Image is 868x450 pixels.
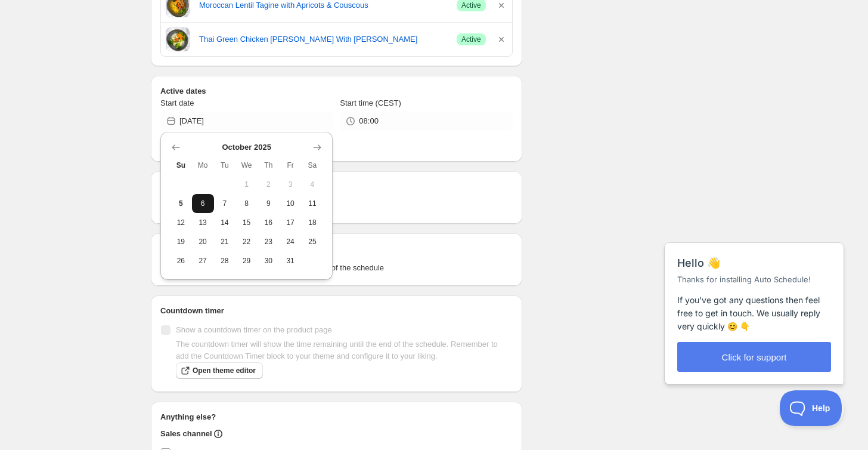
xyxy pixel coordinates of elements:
button: Thursday October 9 2025 [258,194,280,213]
span: 18 [306,218,319,227]
button: Friday October 24 2025 [280,232,302,251]
button: Monday October 27 2025 [192,251,214,270]
button: Wednesday October 29 2025 [235,251,258,270]
span: 15 [240,218,253,227]
th: Wednesday [235,156,258,175]
span: Active [461,35,481,44]
span: 6 [197,199,209,208]
span: 29 [240,256,253,266]
button: Show next month, November 2025 [309,139,325,156]
span: 5 [175,199,187,208]
button: Friday October 10 2025 [280,194,302,213]
span: Start date [160,98,194,107]
th: Sunday [170,156,192,175]
span: 31 [284,256,297,266]
span: Tu [219,161,231,170]
span: 19 [175,237,187,246]
span: 10 [284,199,297,208]
button: Tuesday October 7 2025 [214,194,236,213]
button: Saturday October 25 2025 [302,232,324,251]
button: Wednesday October 1 2025 [235,175,258,194]
span: Mo [197,161,209,170]
button: Tuesday October 28 2025 [214,251,236,270]
button: Friday October 3 2025 [280,175,302,194]
span: Th [262,161,275,170]
button: Saturday October 11 2025 [302,194,324,213]
span: 20 [197,237,209,246]
h2: Sales channel [160,428,212,440]
h2: Countdown timer [160,305,513,317]
button: Wednesday October 15 2025 [235,213,258,232]
button: Wednesday October 8 2025 [235,194,258,213]
button: Thursday October 23 2025 [258,232,280,251]
span: Su [175,161,187,170]
iframe: Help Scout Beacon - Messages and Notifications [659,214,851,390]
th: Tuesday [214,156,236,175]
button: Saturday October 4 2025 [302,175,324,194]
span: Show a countdown timer on the product page [176,325,332,334]
span: 9 [262,199,275,208]
span: 3 [284,180,297,189]
span: 21 [219,237,231,246]
span: 13 [197,218,209,227]
button: Thursday October 16 2025 [258,213,280,232]
span: Open theme editor [193,366,256,375]
span: 1 [240,180,253,189]
span: 12 [175,218,187,227]
span: 22 [240,237,253,246]
th: Friday [280,156,302,175]
span: 16 [262,218,275,227]
button: Monday October 20 2025 [192,232,214,251]
button: Show previous month, September 2025 [168,139,184,156]
span: 4 [306,180,319,189]
button: Sunday October 26 2025 [170,251,192,270]
a: Open theme editor [176,362,263,379]
h2: Anything else? [160,411,513,423]
span: 14 [219,218,231,227]
button: Monday October 6 2025 [192,194,214,213]
span: 27 [197,256,209,266]
h2: Repeating [160,181,513,193]
span: 25 [306,237,319,246]
th: Saturday [302,156,324,175]
span: 7 [219,199,231,208]
span: 24 [284,237,297,246]
span: Start time (CEST) [340,98,401,107]
span: Fr [284,161,297,170]
span: 30 [262,256,275,266]
button: Friday October 17 2025 [280,213,302,232]
button: Monday October 13 2025 [192,213,214,232]
span: 2 [262,180,275,189]
button: Wednesday October 22 2025 [235,232,258,251]
span: 28 [219,256,231,266]
button: Friday October 31 2025 [280,251,302,270]
button: Tuesday October 14 2025 [214,213,236,232]
button: Saturday October 18 2025 [302,213,324,232]
span: Sa [306,161,319,170]
span: 8 [240,199,253,208]
span: Active [461,1,481,10]
h2: Tags [160,243,513,255]
th: Monday [192,156,214,175]
span: 17 [284,218,297,227]
a: Thai Green Chicken [PERSON_NAME] With [PERSON_NAME] [199,33,447,45]
th: Thursday [258,156,280,175]
button: Thursday October 30 2025 [258,251,280,270]
span: 11 [306,199,319,208]
button: Sunday October 12 2025 [170,213,192,232]
button: Thursday October 2 2025 [258,175,280,194]
p: The countdown timer will show the time remaining until the end of the schedule. Remember to add t... [176,338,513,362]
button: Today Sunday October 5 2025 [170,194,192,213]
span: We [240,161,253,170]
h2: Active dates [160,85,513,97]
span: 23 [262,237,275,246]
button: Sunday October 19 2025 [170,232,192,251]
button: Tuesday October 21 2025 [214,232,236,251]
iframe: Help Scout Beacon - Open [780,390,844,426]
span: 26 [175,256,187,266]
